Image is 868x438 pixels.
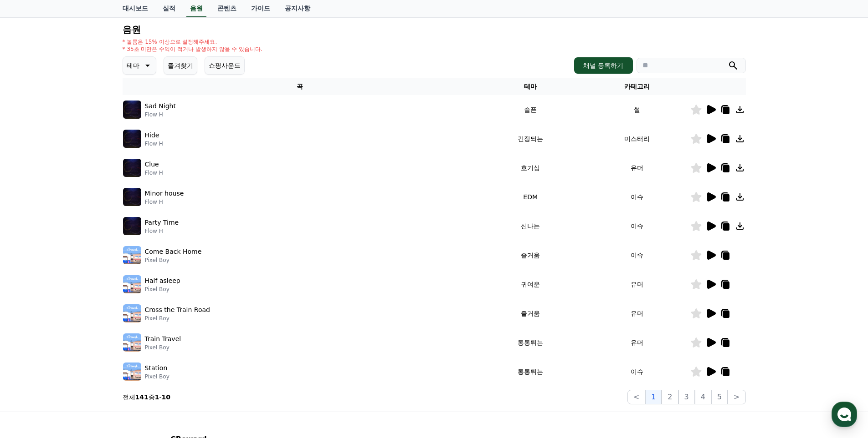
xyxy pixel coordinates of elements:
[123,304,141,322] img: music
[164,56,197,75] button: 즐겨찾기
[123,101,141,119] img: music
[584,328,690,357] td: 유머
[60,288,118,311] a: 대화
[145,131,159,140] p: Hide
[123,78,478,95] th: 곡
[3,288,60,311] a: 홈
[123,217,141,235] img: music
[83,302,94,310] span: 대화
[695,390,711,404] button: 4
[123,333,141,352] img: music
[728,390,745,404] button: >
[141,302,152,309] span: 설정
[123,38,263,45] p: * 볼륨은 15% 이상으로 설정해주세요.
[584,357,690,386] td: 이슈
[145,111,176,118] p: Flow H
[145,315,210,322] p: Pixel Boy
[574,57,632,74] button: 채널 등록하기
[123,188,141,206] img: music
[584,241,690,270] td: 이슈
[477,211,584,241] td: 신나는
[123,45,263,53] p: * 35초 미만은 수익이 적거나 발생하지 않을 수 있습니다.
[678,390,695,404] button: 3
[123,393,171,402] p: 전체 중 -
[145,334,181,344] p: Train Travel
[662,390,678,404] button: 2
[627,390,645,404] button: <
[145,160,159,169] p: Clue
[477,124,584,153] td: 긴장되는
[145,286,180,293] p: Pixel Boy
[123,362,141,381] img: music
[162,393,170,401] strong: 10
[477,270,584,299] td: 귀여운
[477,182,584,211] td: EDM
[123,25,746,35] h4: 음원
[135,393,149,401] strong: 141
[145,169,163,176] p: Flow H
[123,246,141,264] img: music
[145,101,176,111] p: Sad Night
[145,218,179,227] p: Party Time
[584,270,690,299] td: 유머
[123,130,141,148] img: music
[477,95,584,124] td: 슬픈
[584,124,690,153] td: 미스터리
[145,305,210,315] p: Cross the Train Road
[123,56,156,75] button: 테마
[145,276,180,286] p: Half asleep
[127,59,139,72] p: 테마
[584,299,690,328] td: 유머
[477,241,584,270] td: 즐거움
[145,257,202,264] p: Pixel Boy
[145,227,179,235] p: Flow H
[477,299,584,328] td: 즐거움
[145,344,181,351] p: Pixel Boy
[205,56,245,75] button: 쇼핑사운드
[584,78,690,95] th: 카테고리
[145,363,168,373] p: Station
[145,247,202,257] p: Come Back Home
[145,189,184,198] p: Minor house
[477,153,584,182] td: 호기심
[29,302,34,309] span: 홈
[123,159,141,177] img: music
[118,288,175,311] a: 설정
[477,328,584,357] td: 통통튀는
[584,182,690,211] td: 이슈
[477,78,584,95] th: 테마
[123,275,141,293] img: music
[477,357,584,386] td: 통통튀는
[584,153,690,182] td: 유머
[584,211,690,241] td: 이슈
[155,393,159,401] strong: 1
[145,198,184,206] p: Flow H
[711,390,728,404] button: 5
[645,390,662,404] button: 1
[584,95,690,124] td: 썰
[145,140,163,147] p: Flow H
[145,373,169,380] p: Pixel Boy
